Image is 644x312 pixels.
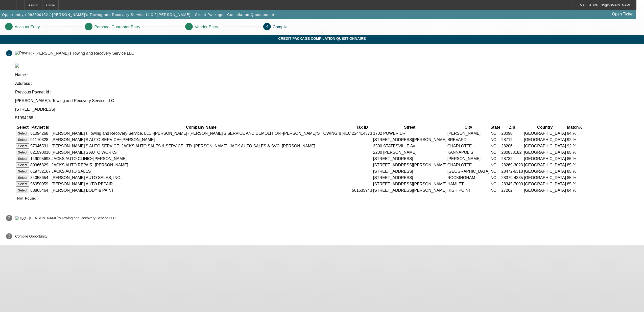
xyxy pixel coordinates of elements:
[51,168,351,174] td: JACKS AUTO SALES
[610,10,636,18] a: Open Ticket
[4,36,640,41] span: Credit Package Compilation Questionnaire
[17,196,37,200] span: Not Found
[2,13,190,17] span: Opportunity / 092500152 / [PERSON_NAME]'s Towing and Recovery Service LLC / [PERSON_NAME]
[51,175,351,181] td: [PERSON_NAME] AUTO SALES, INC.
[373,125,447,130] th: Street
[524,143,566,149] td: [GEOGRAPHIC_DATA]
[195,25,218,29] p: Vendor Entry
[373,175,447,181] td: [STREET_ADDRESS]
[51,137,351,143] td: [PERSON_NAME]'S AUTO SERVICE~[PERSON_NAME]
[490,156,500,162] td: NC
[373,149,447,155] td: 2200 [PERSON_NAME]
[567,125,583,130] th: Match%
[567,181,583,187] td: 85 %
[373,168,447,174] td: [STREET_ADDRESS]
[567,143,583,149] td: 92 %
[490,187,500,193] td: NC
[490,168,500,174] td: NC
[447,156,490,162] td: [PERSON_NAME]
[30,168,51,174] td: 619732167
[30,187,51,193] td: 53865464
[352,187,372,193] td: 561635943
[51,181,351,187] td: [PERSON_NAME] AUTO REPAIR
[273,25,288,29] p: Compile
[501,162,523,168] td: 28269-3023
[51,162,351,168] td: JACKS AUTO REPAIR~[PERSON_NAME]
[524,137,566,143] td: [GEOGRAPHIC_DATA]
[447,149,490,155] td: KANNAPOLIS
[30,130,51,136] td: 51094268
[524,187,566,193] td: [GEOGRAPHIC_DATA]
[447,130,490,136] td: [PERSON_NAME]
[567,130,583,136] td: 94 %
[51,143,351,149] td: [PERSON_NAME]'S AUTO SERVICE~JACKS AUTO SALES & SERVICE LTD~[PERSON_NAME]~JACK AUTO SALES & SVC~[...
[373,137,447,143] td: [STREET_ADDRESS][PERSON_NAME]
[30,125,51,130] th: Paynet Id
[501,130,523,136] td: 28098
[51,187,351,193] td: [PERSON_NAME] BODY & PAINT
[501,187,523,193] td: 27262
[15,107,638,112] p: [STREET_ADDRESS]
[501,143,523,149] td: 28206
[524,130,566,136] td: [GEOGRAPHIC_DATA]
[501,137,523,143] td: 28712
[227,13,277,17] span: Compilation Questionnaire
[16,181,29,187] button: Select
[51,149,351,155] td: [PERSON_NAME]'S AUTO WORKS
[16,150,29,155] button: Select
[501,125,523,130] th: Zip
[524,181,566,187] td: [GEOGRAPHIC_DATA]
[373,130,447,136] td: 1702 POWER DR.
[490,162,500,168] td: NC
[94,25,140,29] p: Personal Guarantor Entry
[447,168,490,174] td: [GEOGRAPHIC_DATA]
[51,130,351,136] td: [PERSON_NAME]'s Towing and Recovery Service, LLC~[PERSON_NAME]~[PERSON_NAME]'S SERVICE AND DEMOLI...
[447,175,490,181] td: ROCKINGHAM
[447,137,490,143] td: BREVARD
[8,51,10,55] span: 1
[16,156,29,161] button: Select
[447,125,490,130] th: City
[501,149,523,155] td: 280838182
[15,51,32,55] img: Paynet
[447,187,490,193] td: HIGH POINT
[373,187,447,193] td: [STREET_ADDRESS][PERSON_NAME]
[490,143,500,149] td: NC
[30,181,51,187] td: 56050959
[266,24,269,29] span: 4
[524,156,566,162] td: [GEOGRAPHIC_DATA]
[194,10,225,19] button: Credit Package
[15,64,19,68] img: paynet_logo.jpg
[15,73,638,77] p: Name :
[567,149,583,155] td: 85 %
[30,143,51,149] td: 57046531
[15,90,638,94] p: Previous Paynet Id :
[51,156,351,162] td: JACKS AUTO CLINIC~[PERSON_NAME]
[30,175,51,181] td: 84058654
[16,125,30,130] th: Select
[501,175,523,181] td: 28379-4335
[447,181,490,187] td: HAMLET
[490,175,500,181] td: NC
[567,162,583,168] td: 85 %
[8,216,10,220] span: 2
[501,156,523,162] td: 28732
[447,143,490,149] td: CHARLOTTE
[501,168,523,174] td: 28472-6318
[16,143,29,149] button: Select
[567,156,583,162] td: 85 %
[501,181,523,187] td: 28345-7000
[15,25,40,29] p: Account Entry
[352,125,372,130] th: Tax ID
[490,125,500,130] th: State
[33,51,134,55] div: - [PERSON_NAME]'s Towing and Recovery Service LLC
[30,162,51,168] td: 89966329
[15,216,26,220] img: TLO
[8,234,10,239] span: 3
[15,194,39,203] button: Not Found
[16,137,29,142] button: Select
[567,168,583,174] td: 85 %
[16,131,29,136] button: Select
[15,81,638,86] p: Address :
[524,168,566,174] td: [GEOGRAPHIC_DATA]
